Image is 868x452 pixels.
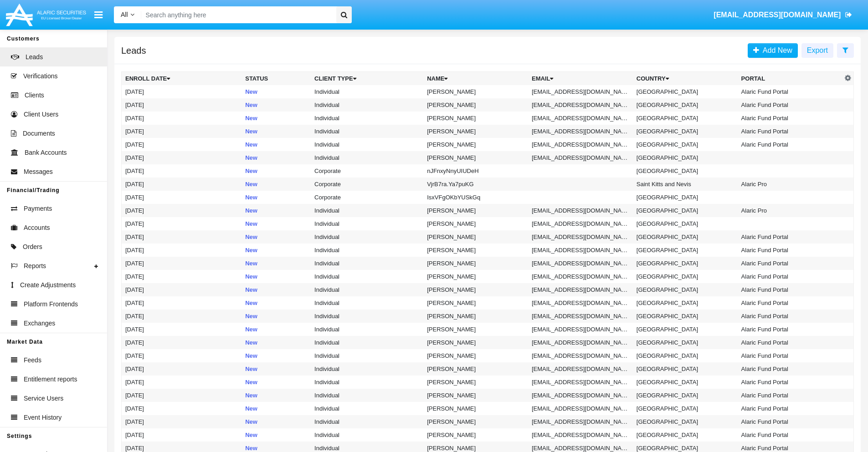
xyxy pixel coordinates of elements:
td: [DATE] [122,230,242,244]
td: [PERSON_NAME] [423,230,528,244]
td: [PERSON_NAME] [423,244,528,257]
td: New [241,244,311,257]
td: [DATE] [122,125,242,138]
h5: Leads [121,47,146,54]
td: New [241,112,311,125]
th: Status [241,72,311,86]
span: Export [807,46,828,54]
td: [DATE] [122,283,242,296]
td: Individual [311,323,423,336]
td: Alaric Pro [738,204,842,217]
a: Add New [748,43,798,58]
td: New [241,349,311,362]
th: Country [633,72,738,86]
span: Payments [24,204,52,213]
td: Alaric Fund Portal [738,349,842,362]
span: Verifications [23,71,57,81]
td: [EMAIL_ADDRESS][DOMAIN_NAME] [528,389,633,402]
td: Alaric Fund Portal [738,257,842,270]
td: [PERSON_NAME] [423,415,528,428]
td: [DATE] [122,244,242,257]
td: [GEOGRAPHIC_DATA] [633,349,738,362]
td: [PERSON_NAME] [423,428,528,442]
span: Platform Frontends [24,300,78,309]
span: All [121,11,128,18]
td: [DATE] [122,178,242,191]
td: New [241,323,311,336]
td: [DATE] [122,270,242,283]
td: [EMAIL_ADDRESS][DOMAIN_NAME] [528,85,633,98]
td: Individual [311,98,423,112]
td: New [241,402,311,415]
td: [GEOGRAPHIC_DATA] [633,362,738,376]
td: New [241,138,311,151]
td: [PERSON_NAME] [423,257,528,270]
td: Alaric Fund Portal [738,336,842,349]
th: Email [528,72,633,86]
td: Individual [311,428,423,442]
td: Individual [311,270,423,283]
td: [PERSON_NAME] [423,217,528,230]
td: [PERSON_NAME] [423,112,528,125]
td: [PERSON_NAME] [423,310,528,323]
td: [PERSON_NAME] [423,85,528,98]
span: Service Users [24,394,63,403]
td: New [241,415,311,428]
td: [DATE] [122,98,242,112]
span: Client Users [24,110,58,119]
span: Accounts [24,223,50,233]
td: Alaric Fund Portal [738,270,842,283]
td: Individual [311,283,423,296]
td: VjrB7ra.Ya7puKG [423,178,528,191]
td: [PERSON_NAME] [423,125,528,138]
td: [GEOGRAPHIC_DATA] [633,112,738,125]
td: [EMAIL_ADDRESS][DOMAIN_NAME] [528,217,633,230]
a: [EMAIL_ADDRESS][DOMAIN_NAME] [709,2,857,28]
td: [GEOGRAPHIC_DATA] [633,428,738,442]
td: [GEOGRAPHIC_DATA] [633,283,738,296]
td: Individual [311,204,423,217]
td: [DATE] [122,257,242,270]
span: Documents [23,129,55,138]
td: [EMAIL_ADDRESS][DOMAIN_NAME] [528,402,633,415]
td: [EMAIL_ADDRESS][DOMAIN_NAME] [528,257,633,270]
td: [GEOGRAPHIC_DATA] [633,204,738,217]
td: [EMAIL_ADDRESS][DOMAIN_NAME] [528,98,633,112]
td: [GEOGRAPHIC_DATA] [633,310,738,323]
a: All [114,10,141,20]
td: [GEOGRAPHIC_DATA] [633,415,738,428]
td: Individual [311,257,423,270]
td: Alaric Fund Portal [738,244,842,257]
th: Client Type [311,72,423,86]
td: New [241,191,311,204]
td: [PERSON_NAME] [423,323,528,336]
td: Alaric Fund Portal [738,98,842,112]
span: [EMAIL_ADDRESS][DOMAIN_NAME] [714,11,841,19]
td: [PERSON_NAME] [423,389,528,402]
td: Alaric Fund Portal [738,138,842,151]
td: Alaric Fund Portal [738,283,842,296]
td: Corporate [311,164,423,178]
td: IsxVFgOKbYUSkGq [423,191,528,204]
td: [EMAIL_ADDRESS][DOMAIN_NAME] [528,362,633,376]
td: [PERSON_NAME] [423,204,528,217]
td: Alaric Fund Portal [738,389,842,402]
td: [EMAIL_ADDRESS][DOMAIN_NAME] [528,270,633,283]
td: [GEOGRAPHIC_DATA] [633,336,738,349]
td: [GEOGRAPHIC_DATA] [633,389,738,402]
td: New [241,230,311,244]
td: [PERSON_NAME] [423,376,528,389]
td: [PERSON_NAME] [423,349,528,362]
td: Individual [311,112,423,125]
td: [DATE] [122,336,242,349]
td: [EMAIL_ADDRESS][DOMAIN_NAME] [528,138,633,151]
td: [GEOGRAPHIC_DATA] [633,296,738,310]
span: Leads [26,52,43,62]
td: [EMAIL_ADDRESS][DOMAIN_NAME] [528,151,633,164]
td: New [241,362,311,376]
td: Alaric Fund Portal [738,230,842,244]
span: Entitlement reports [24,375,77,384]
td: [GEOGRAPHIC_DATA] [633,323,738,336]
span: Messages [24,167,53,177]
td: Individual [311,125,423,138]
